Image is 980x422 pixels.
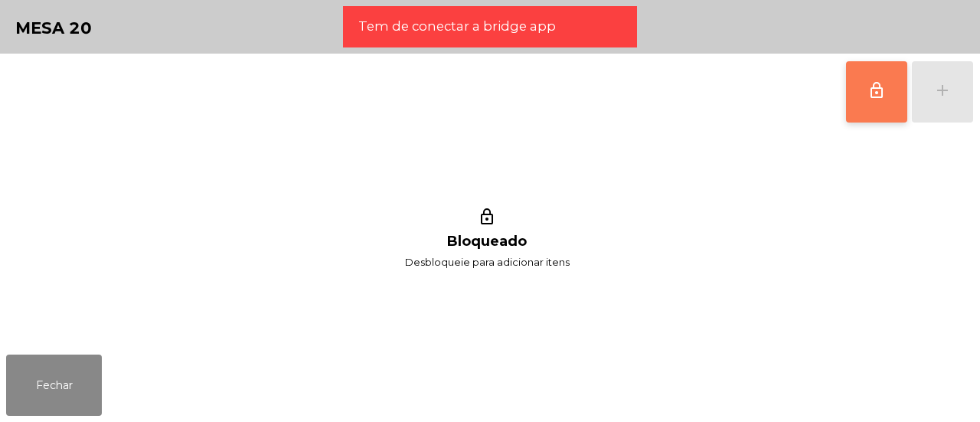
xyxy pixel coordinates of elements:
[6,355,102,416] button: Fechar
[867,81,886,100] span: lock_outline
[447,234,527,250] h1: Bloqueado
[846,61,907,123] button: lock_outline
[475,208,498,231] i: lock_outline
[15,17,92,40] h4: Mesa 20
[358,17,556,36] span: Tem de conectar a bridge app
[405,253,570,272] span: Desbloqueie para adicionar itens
